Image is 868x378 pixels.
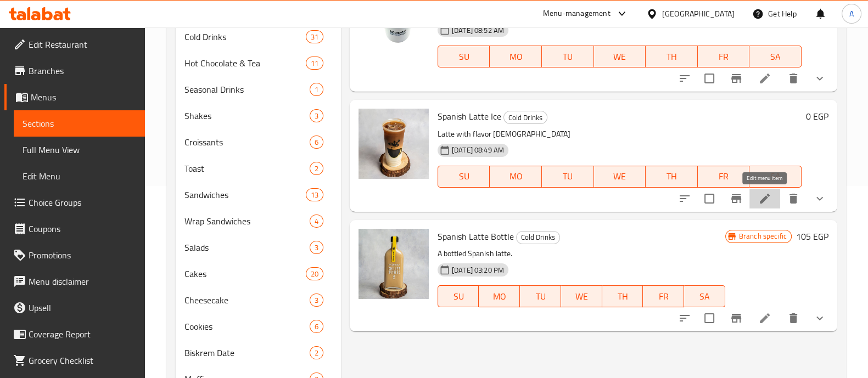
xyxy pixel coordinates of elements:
a: Grocery Checklist [4,347,145,374]
span: Wrap Sandwiches [184,215,310,228]
span: Hot Chocolate & Tea [184,57,306,70]
div: Biskrem Date2 [176,340,341,366]
span: Coupons [29,222,136,235]
div: Cakes20 [176,261,341,287]
a: Edit Menu [14,163,145,189]
button: SA [749,166,802,188]
button: sort-choices [671,65,698,92]
span: TU [546,168,590,184]
span: Branches [29,64,136,77]
span: Spanish Latte Bottle [438,228,514,245]
span: Toast [184,162,310,175]
span: Full Menu View [23,143,136,156]
span: Cold Drinks [504,111,547,124]
span: 3 [310,111,323,121]
a: Sections [14,110,145,137]
span: 2 [310,348,323,358]
div: Cheesecake3 [176,287,341,313]
button: WE [561,285,602,307]
span: SA [754,49,797,65]
span: 11 [306,58,323,69]
span: Sandwiches [184,188,306,201]
h6: 0 EGP [806,109,828,124]
a: Coverage Report [4,321,145,347]
span: 3 [310,295,323,306]
div: Toast2 [176,155,341,182]
span: Cakes [184,267,306,280]
img: Spanish Latte Bottle [359,229,429,299]
button: Branch-specific-item [723,65,749,92]
span: FR [647,289,680,304]
div: items [310,294,323,307]
div: items [310,162,323,175]
button: WE [594,166,646,188]
div: [GEOGRAPHIC_DATA] [662,8,735,20]
button: FR [698,46,750,67]
div: items [310,83,323,96]
button: sort-choices [671,305,698,331]
a: Upsell [4,295,145,321]
button: MO [490,166,542,188]
span: Select to update [698,307,721,330]
div: items [306,188,323,201]
p: Latte with flavor [DEMOGRAPHIC_DATA] [438,127,802,141]
img: Spanish Latte Ice [359,109,429,179]
span: 6 [310,137,323,148]
div: items [310,215,323,228]
button: Branch-specific-item [723,185,749,212]
span: 20 [306,269,323,279]
button: delete [780,65,807,92]
p: A bottled Spanish latte. [438,247,725,261]
span: Biskrem Date [184,346,310,359]
a: Edit Restaurant [4,31,145,58]
span: TH [650,49,693,65]
div: Cookies [184,320,310,333]
a: Menu disclaimer [4,268,145,295]
a: Promotions [4,242,145,268]
button: SA [684,285,725,307]
span: Edit Menu [23,170,136,183]
span: Select to update [698,67,721,90]
span: WE [598,49,642,65]
span: TH [650,168,693,184]
div: Croissants6 [176,129,341,155]
button: Branch-specific-item [723,305,749,331]
span: Spanish Latte Ice [438,108,501,125]
button: show more [807,65,833,92]
span: Croissants [184,136,310,149]
button: TU [520,285,561,307]
span: 3 [310,242,323,253]
span: SU [443,49,485,65]
span: MO [483,289,516,304]
button: SU [438,166,490,188]
div: Shakes [184,109,310,122]
span: Salads [184,241,310,254]
a: Edit menu item [758,72,771,85]
div: Menu-management [543,7,611,20]
span: Cheesecake [184,294,310,307]
div: Seasonal Drinks1 [176,76,341,103]
span: SU [443,168,485,184]
div: items [306,57,323,70]
span: Sections [23,117,136,130]
button: WE [594,46,646,67]
button: SA [749,46,802,67]
span: Seasonal Drinks [184,83,310,96]
button: TU [542,46,594,67]
div: items [306,267,323,280]
a: Choice Groups [4,189,145,216]
div: items [310,320,323,333]
span: Choice Groups [29,196,136,209]
div: Salads3 [176,234,341,261]
div: items [310,241,323,254]
span: Grocery Checklist [29,354,136,367]
span: FR [702,168,746,184]
span: SA [754,168,797,184]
